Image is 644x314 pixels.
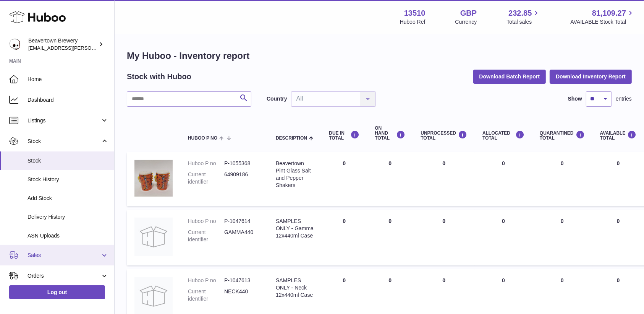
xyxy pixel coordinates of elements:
[276,277,314,299] div: SAMPLES ONLY - Neck 12x440ml Case
[9,39,21,50] img: kit.lowe@beavertownbrewery.co.uk
[561,160,564,166] span: 0
[482,130,524,141] div: ALLOCATED Total
[28,213,108,221] span: Delivery History
[28,272,100,280] span: Orders
[404,8,426,18] strong: 13510
[188,229,224,243] dt: Current identifier
[321,152,367,206] td: 0
[421,130,467,141] div: UNPROCESSED Total
[28,195,108,202] span: Add Stock
[508,8,532,18] span: 232.85
[616,95,632,102] span: entries
[28,232,108,239] span: ASN Uploads
[188,160,224,167] dt: Huboo P no
[455,18,477,26] div: Currency
[540,130,585,141] div: QUARANTINED Total
[329,130,359,141] div: DUE IN TOTAL
[561,277,564,283] span: 0
[276,136,307,141] span: Description
[321,210,367,265] td: 0
[9,285,105,299] a: Log out
[570,8,635,26] a: 81,109.27 AVAILABLE Stock Total
[28,96,108,104] span: Dashboard
[134,218,173,256] img: product image
[561,218,564,224] span: 0
[475,210,532,265] td: 0
[506,18,540,26] span: Total sales
[28,76,108,83] span: Home
[568,95,582,102] label: Show
[475,152,532,206] td: 0
[367,152,413,206] td: 0
[224,218,261,225] dd: P-1047614
[224,277,261,284] dd: P-1047613
[592,8,626,18] span: 81,109.27
[28,176,108,183] span: Stock History
[127,72,191,82] h2: Stock with Huboo
[188,288,224,303] dt: Current identifier
[28,157,108,164] span: Stock
[570,18,635,26] span: AVAILABLE Stock Total
[375,126,405,141] div: ON HAND Total
[413,152,475,206] td: 0
[267,95,287,102] label: Country
[134,160,173,197] img: product image
[224,160,261,167] dd: P-1055368
[473,70,546,83] button: Download Batch Report
[460,8,477,18] strong: GBP
[224,288,261,303] dd: NECK440
[224,171,261,185] dd: 64909186
[188,218,224,225] dt: Huboo P no
[188,277,224,284] dt: Huboo P no
[400,18,426,26] div: Huboo Ref
[28,117,100,124] span: Listings
[224,229,261,243] dd: GAMMA440
[413,210,475,265] td: 0
[28,45,153,51] span: [EMAIL_ADDRESS][PERSON_NAME][DOMAIN_NAME]
[28,252,100,259] span: Sales
[367,210,413,265] td: 0
[127,50,632,62] h1: My Huboo - Inventory report
[276,160,314,189] div: Beavertown Pint Glass Salt and Pepper Shakers
[188,136,217,141] span: Huboo P no
[550,70,632,83] button: Download Inventory Report
[600,130,637,141] div: AVAILABLE Total
[276,218,314,239] div: SAMPLES ONLY - Gamma 12x440ml Case
[28,138,100,145] span: Stock
[28,37,97,52] div: Beavertown Brewery
[506,8,540,26] a: 232.85 Total sales
[188,171,224,185] dt: Current identifier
